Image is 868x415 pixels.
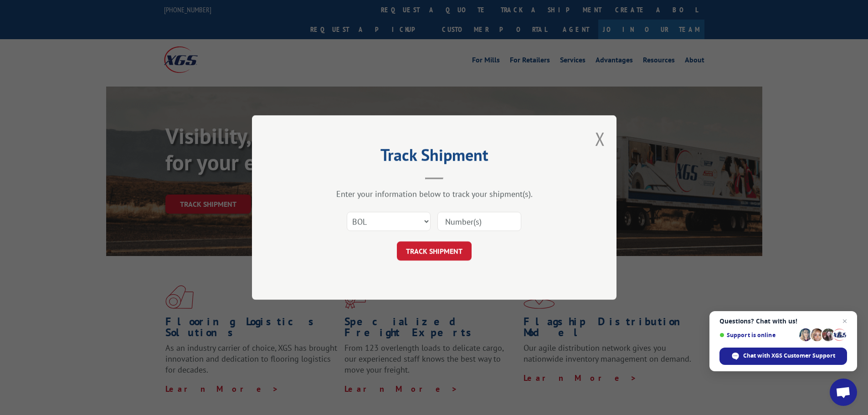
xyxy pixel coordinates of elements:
div: Enter your information below to track your shipment(s). [298,189,571,199]
span: Close chat [839,316,850,327]
span: Chat with XGS Customer Support [743,352,835,360]
h2: Track Shipment [298,149,571,166]
span: Questions? Chat with us! [719,318,847,325]
button: TRACK SHIPMENT [397,241,472,261]
button: Close modal [595,127,605,151]
input: Number(s) [437,212,521,231]
span: Support is online [719,332,796,338]
div: Chat with XGS Customer Support [719,348,847,365]
div: Open chat [830,379,857,406]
